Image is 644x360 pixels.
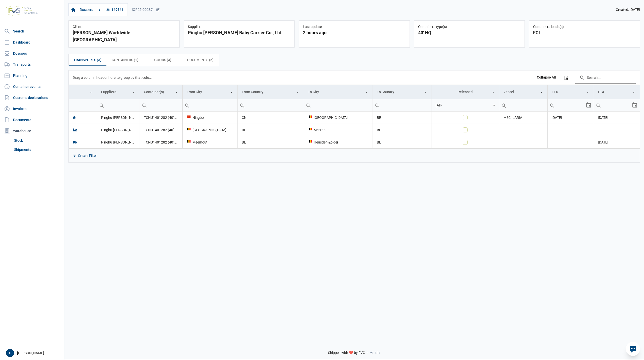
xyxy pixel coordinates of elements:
div: Suppliers [101,90,116,94]
td: Column From City [183,85,238,99]
td: Pinghu [PERSON_NAME] Baby Carrier Co., Ltd. [97,136,140,148]
td: BE [373,112,431,124]
span: Goods (4) [154,57,171,63]
div: Last update [303,25,406,29]
div: Data grid with 3 rows and 11 columns [69,70,640,162]
div: FCL [533,29,636,36]
div: Containers loads(s) [533,25,636,29]
div: Create Filter [78,153,97,158]
td: MSC ILARIA [499,112,547,124]
span: Show filter options for column 'Suppliers' [132,90,136,94]
div: From City [187,90,202,94]
td: Column Container(s) [140,85,183,99]
td: Filter cell [140,99,183,111]
a: Transports [2,59,62,69]
span: Show filter options for column 'From Country' [296,90,300,94]
td: BE [238,124,304,136]
input: Filter cell [140,99,182,111]
div: Pinghu [PERSON_NAME] Baby Carrier Co., Ltd. [188,29,291,36]
td: TCNU1401282 (40' HQ) [140,136,183,148]
td: Filter cell [97,99,140,111]
div: Ningbo [187,115,233,120]
span: Shipped with ❤️ by FVG [328,351,365,355]
a: Container events [2,82,62,92]
a: Stock [12,136,62,145]
div: [PERSON_NAME] Worldwide [GEOGRAPHIC_DATA] [73,29,175,43]
div: Client [73,25,175,29]
a: Dashboard [2,37,62,47]
a: #tr 149841 [104,6,126,14]
input: Filter cell [238,99,304,111]
input: Filter cell [548,99,586,111]
span: Show filter options for column 'To Country' [423,90,427,94]
div: [PERSON_NAME] [6,349,61,357]
div: Meerhout [187,140,233,145]
td: Pinghu [PERSON_NAME] Baby Carrier Co., Ltd. [97,112,140,124]
div: Container(s) [144,90,164,94]
div: Warehouse [2,126,62,136]
span: [DATE] [598,116,608,120]
div: Heusden-Zolder [308,140,368,145]
span: Show filter options for column 'Vessel' [540,90,543,94]
div: 40' HQ [418,29,521,36]
td: Filter cell [373,99,431,111]
span: Documents (5) [187,57,214,63]
div: Search box [140,99,149,111]
div: [GEOGRAPHIC_DATA] [308,115,368,120]
a: Invoices [2,104,62,114]
td: Filter cell [594,99,640,111]
a: Shipments [12,145,62,154]
span: Show filter options for column 'ETD' [586,90,590,94]
td: Column ETA [594,85,640,99]
input: Filter cell [304,99,372,111]
td: CN [238,112,304,124]
div: Column Chooser [561,73,570,82]
span: Show filter options for column 'From City' [230,90,233,94]
div: Search box [548,99,557,111]
input: Filter cell [594,99,632,111]
td: TCNU1401282 (40' HQ) [140,124,183,136]
div: Select [491,99,497,111]
span: v1.1.34 [370,351,380,355]
input: Filter cell [373,99,431,111]
span: Created: [DATE] [616,8,640,12]
span: [DATE] [598,140,608,144]
span: Show filter options for column 'Released' [491,90,495,94]
span: Show filter options for column 'To City' [365,90,369,94]
div: Vessel [503,90,514,94]
td: Column Suppliers [97,85,140,99]
span: Show filter options for column 'Container(s)' [175,90,178,94]
td: Column Vessel [499,85,547,99]
td: TCNU1401282 (40' HQ) [140,112,183,124]
td: Column From Country [238,85,304,99]
a: Search [2,26,62,36]
td: Column Released [431,85,499,99]
div: 2 hours ago [303,29,406,36]
a: Planning [2,70,62,81]
td: Column To City [304,85,373,99]
span: - [367,351,368,355]
div: Released [458,90,473,94]
input: Filter cell [69,99,97,111]
div: To City [308,90,319,94]
td: Column To Country [373,85,431,99]
span: Containers (1) [112,57,138,63]
img: FVG - Global freight forwarding [4,4,40,18]
div: Search box [97,99,106,111]
td: Column [69,85,97,99]
button: D [6,349,14,357]
div: To Country [377,90,394,94]
div: Search box [373,99,382,111]
td: BE [238,136,304,148]
div: Search box [304,99,313,111]
td: Filter cell [69,99,97,111]
div: [GEOGRAPHIC_DATA] [187,127,233,132]
td: BE [373,124,431,136]
span: Transports (3) [73,57,101,63]
div: Drag a column header here to group by that column [73,74,153,82]
div: ETD [552,90,558,94]
td: Filter cell [238,99,304,111]
input: Filter cell [499,99,547,111]
td: Filter cell [547,99,594,111]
